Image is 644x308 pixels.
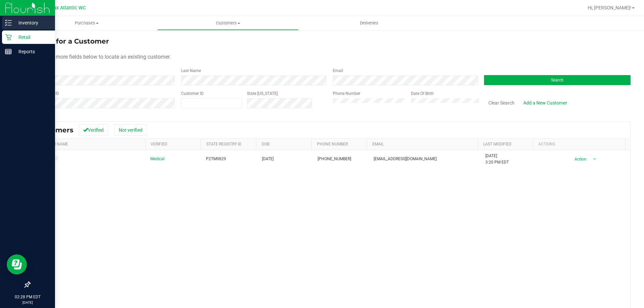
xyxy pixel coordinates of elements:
span: Jax Atlantic WC [51,5,86,11]
span: [DATE] [262,156,274,162]
span: Hi, [PERSON_NAME]! [588,5,631,10]
span: select [590,155,599,164]
inline-svg: Reports [5,48,12,55]
span: Search [551,78,563,82]
p: Reports [12,48,52,56]
iframe: Resource center [7,254,27,274]
p: Retail [12,33,52,41]
a: Add a New Customer [519,97,572,109]
span: [DATE] 3:20 PM EDT [485,153,509,166]
button: Not verified [114,124,147,136]
a: Purchases [16,16,157,30]
span: Deliveries [351,20,387,26]
label: Phone Number [333,90,360,97]
a: Deliveries [299,16,440,30]
p: 02:28 PM EDT [3,294,52,300]
a: Email [372,142,384,146]
button: Clear Search [484,97,519,109]
span: Medical [150,156,164,162]
label: Date Of Birth [411,90,434,97]
inline-svg: Retail [5,34,12,41]
span: [EMAIL_ADDRESS][DOMAIN_NAME] [374,156,437,162]
span: Use one or more fields below to locate an existing customer. [30,54,171,60]
div: Actions [538,142,623,146]
span: Action [569,155,590,164]
a: Phone Number [317,142,348,146]
a: State Registry Id [206,142,241,146]
span: Purchases [16,20,157,26]
span: Search for a Customer [30,37,109,45]
a: Customers [157,16,299,30]
button: Verified [79,124,108,136]
inline-svg: Inventory [5,19,12,26]
span: Customers [158,20,298,26]
button: Search [484,75,631,85]
a: Verified [151,142,167,146]
label: Last Name [181,68,201,74]
label: Email [333,68,343,74]
p: Inventory [12,19,52,27]
a: Last Modified [483,142,512,146]
a: DOB [262,142,269,146]
span: [PHONE_NUMBER] [318,156,351,162]
label: State [US_STATE] [247,90,278,97]
label: Customer ID [181,90,204,97]
span: P2TM9829 [206,156,226,162]
p: [DATE] [3,300,52,305]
